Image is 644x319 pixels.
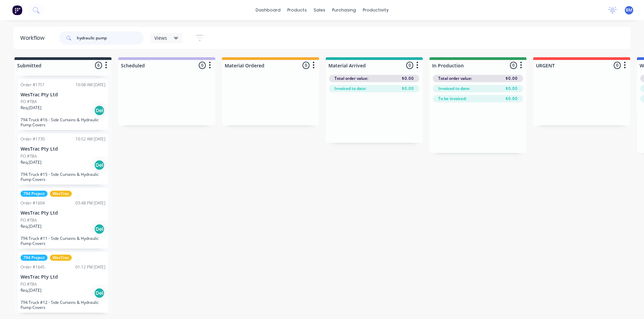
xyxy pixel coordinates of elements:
[21,159,41,165] p: Req. [DATE]
[402,75,414,82] span: $0.00
[21,255,47,261] div: 794 Project
[20,34,48,42] div: Workflow
[21,172,105,182] p: 794 Truck #15 - Side Curtains & Hydraulic Pump Covers
[21,281,37,287] p: PO #TBA
[21,274,105,280] p: WesTrac Pty Ltd
[18,188,108,249] div: 794 ProjectWesTracOrder #160403:48 PM [DATE]WesTrac Pty LtdPO #TBAReq.[DATE]Del794 Truck #11 - Si...
[21,153,37,159] p: PO #TBA
[21,264,45,270] div: Order #1645
[284,5,310,15] div: products
[21,300,105,310] p: 794 Truck #12 - Side Curtains & Hydraulic Pump Covers
[94,288,105,298] div: Del
[77,31,143,45] input: Search for orders...
[21,191,47,197] div: 794 Project
[329,5,359,15] div: purchasing
[506,75,518,82] span: $0.00
[21,200,45,206] div: Order #1604
[21,223,41,229] p: Req. [DATE]
[75,264,105,270] div: 01:12 PM [DATE]
[21,105,41,111] p: Req. [DATE]
[21,236,105,246] p: 794 Truck #11 - Side Curtains & Hydraulic Pump Covers
[310,5,329,15] div: sales
[50,191,72,197] div: WesTrac
[12,5,22,15] img: Factory
[94,160,105,170] div: Del
[21,92,105,98] p: WesTrac Pty Ltd
[506,96,518,102] span: $0.00
[252,5,284,15] a: dashboard
[21,287,41,293] p: Req. [DATE]
[21,136,45,142] div: Order #1730
[75,136,105,142] div: 10:52 AM [DATE]
[154,34,167,41] span: Views
[21,146,105,152] p: WesTrac Pty Ltd
[506,86,518,92] span: $0.00
[94,224,105,234] div: Del
[21,82,45,88] div: Order #1751
[438,96,466,102] span: To be invoiced:
[18,133,108,185] div: Order #173010:52 AM [DATE]WesTrac Pty LtdPO #TBAReq.[DATE]Del794 Truck #15 - Side Curtains & Hydr...
[21,217,37,223] p: PO #TBA
[18,79,108,130] div: Order #175110:08 AM [DATE]WesTrac Pty LtdPO #TBAReq.[DATE]Del794 Truck #16 - Side Curtains & Hydr...
[21,99,37,105] p: PO #TBA
[75,200,105,206] div: 03:48 PM [DATE]
[438,75,472,82] span: Total order value:
[402,86,414,92] span: $0.00
[21,210,105,216] p: WesTrac Pty Ltd
[359,5,392,15] div: productivity
[334,86,366,92] span: Invoiced to date:
[94,105,105,116] div: Del
[75,82,105,88] div: 10:08 AM [DATE]
[626,7,632,13] span: BM
[18,252,108,313] div: 794 ProjectWesTracOrder #164501:12 PM [DATE]WesTrac Pty LtdPO #TBAReq.[DATE]Del794 Truck #12 - Si...
[50,255,72,261] div: WesTrac
[21,117,105,127] p: 794 Truck #16 - Side Curtains & Hydraulic Pump Covers
[438,86,470,92] span: Invoiced to date:
[334,75,368,82] span: Total order value:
